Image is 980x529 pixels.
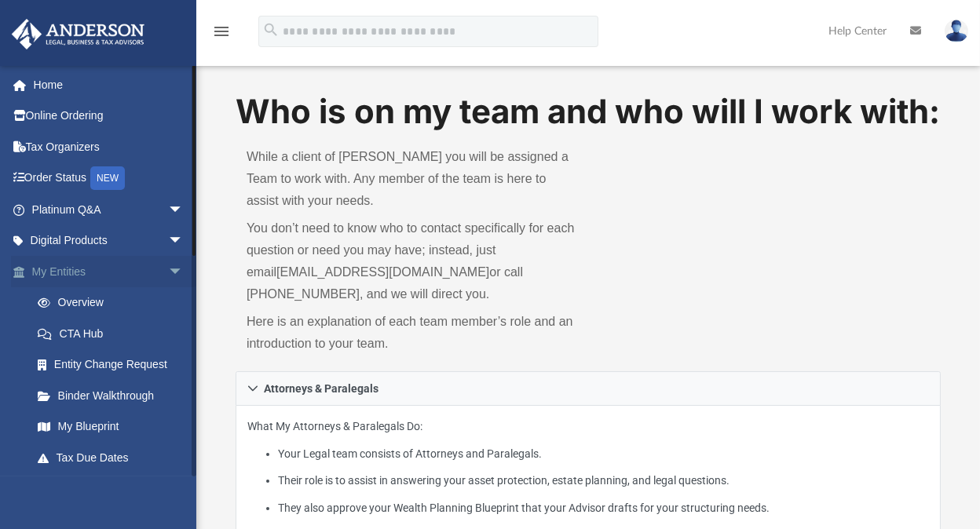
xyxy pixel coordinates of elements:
[278,498,929,518] li: They also approve your Wealth Planning Blueprint that your Advisor drafts for your structuring ne...
[22,318,207,349] a: CTA Hub
[278,471,929,491] li: Their role is to assist in answering your asset protection, estate planning, and legal questions.
[262,21,280,38] i: search
[11,131,207,162] a: Tax Organizers
[168,256,199,288] span: arrow_drop_down
[22,349,207,381] a: Entity Change Request
[212,22,231,41] i: menu
[90,166,125,190] div: NEW
[22,411,199,443] a: My Blueprint
[22,442,207,473] a: Tax Due Dates
[11,69,207,100] a: Home
[236,89,941,135] h1: Who is on my team and who will I work with:
[247,311,577,355] p: Here is an explanation of each team member’s role and an introduction to your team.
[264,383,378,394] span: Attorneys & Paralegals
[11,225,207,257] a: Digital Productsarrow_drop_down
[11,194,207,225] a: Platinum Q&Aarrow_drop_down
[11,256,207,287] a: My Entitiesarrow_drop_down
[11,473,199,505] a: My Anderson Teamarrow_drop_down
[276,265,489,279] a: [EMAIL_ADDRESS][DOMAIN_NAME]
[278,444,929,464] li: Your Legal team consists of Attorneys and Paralegals.
[247,217,577,305] p: You don’t need to know who to contact specifically for each question or need you may have; instea...
[22,287,207,319] a: Overview
[212,30,231,41] a: menu
[7,19,149,49] img: Anderson Advisors Platinum Portal
[168,225,199,257] span: arrow_drop_down
[11,100,207,132] a: Online Ordering
[22,380,207,411] a: Binder Walkthrough
[247,146,577,212] p: While a client of [PERSON_NAME] you will be assigned a Team to work with. Any member of the team ...
[236,371,941,406] a: Attorneys & Paralegals
[11,162,207,195] a: Order StatusNEW
[168,194,199,226] span: arrow_drop_down
[168,473,199,505] span: arrow_drop_down
[945,20,968,42] img: User Pic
